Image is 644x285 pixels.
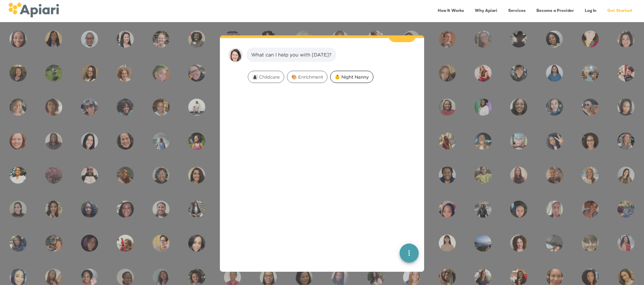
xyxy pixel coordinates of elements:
[287,71,327,83] div: 🎨 Enrichment
[8,3,59,17] img: logo
[532,4,578,18] a: Become a Provider
[330,71,373,83] div: 👶 Night Nanny
[400,243,419,262] button: quick menu
[228,48,243,63] img: amy.37686e0395c82528988e.png
[504,4,530,18] a: Services
[251,51,332,58] div: What can I help you with [DATE]?
[287,74,327,80] span: 🎨 Enrichment
[331,74,373,80] span: 👶 Night Nanny
[434,4,468,18] a: How It Works
[581,4,600,18] a: Log In
[248,74,284,80] span: 👩‍👧‍👦 Childcare
[603,4,636,18] a: Get Started
[471,4,501,18] a: Why Apiari
[248,71,284,83] div: 👩‍👧‍👦 Childcare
